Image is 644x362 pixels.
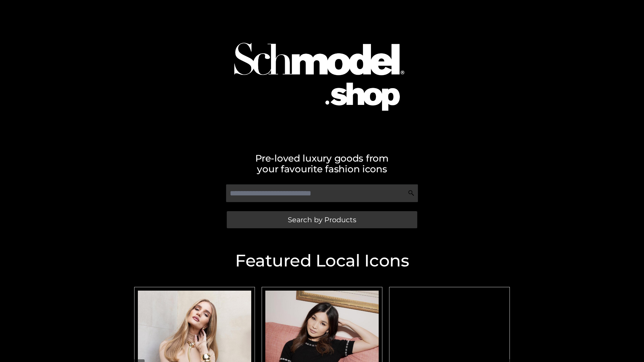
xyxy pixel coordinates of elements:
[227,211,417,228] a: Search by Products
[408,190,415,196] img: Search Icon
[288,216,356,223] span: Search by Products
[131,252,513,269] h2: Featured Local Icons​
[131,153,513,174] h2: Pre-loved luxury goods from your favourite fashion icons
